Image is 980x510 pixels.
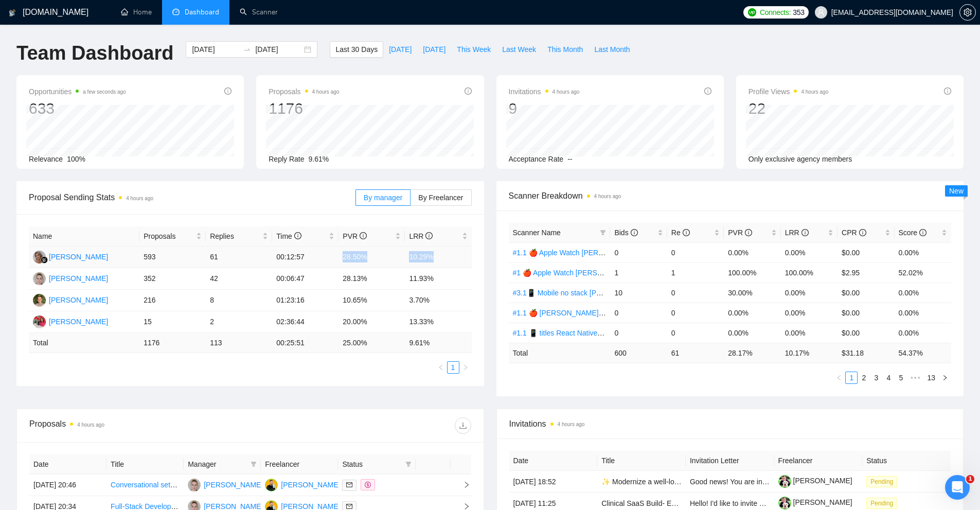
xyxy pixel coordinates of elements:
[939,372,951,384] li: Next Page
[686,451,774,471] th: Invitation Letter
[793,7,804,18] span: 353
[959,4,976,21] button: setting
[895,303,951,323] td: 0.00%
[294,232,301,239] span: info-circle
[206,226,272,247] th: Replies
[610,323,667,343] td: 0
[838,343,894,363] td: $ 31.18
[745,229,752,236] span: info-circle
[919,229,926,236] span: info-circle
[272,333,338,353] td: 00:25:51
[778,475,791,488] img: c1j5u_cgosQKwbtaoYsl_T7MKfXG31547KpmuR1gwvc1apTqntZq0O4vnbYFpmXX19
[405,290,471,311] td: 3.70%
[111,481,323,489] a: Conversational setup wizard with Vercel Chat SDK and Langgraph
[567,155,572,163] span: --
[553,89,580,95] time: 4 hours ago
[29,191,355,204] span: Proposal Sending Stats
[206,311,272,333] td: 2
[704,87,711,95] span: info-circle
[265,502,340,510] a: OV[PERSON_NAME]
[883,372,894,383] a: 4
[866,498,897,509] span: Pending
[49,294,108,306] div: [PERSON_NAME]
[269,99,339,118] div: 1176
[312,89,340,95] time: 4 hours ago
[33,317,108,325] a: OT[PERSON_NAME]
[667,343,724,363] td: 61
[360,232,367,239] span: info-circle
[882,372,895,384] li: 4
[144,231,194,242] span: Proposals
[781,343,838,363] td: 10.17 %
[33,315,46,328] img: OT
[671,228,690,237] span: Re
[748,8,756,16] img: upwork-logo.png
[126,196,153,201] time: 4 hours ago
[610,242,667,262] td: 0
[778,498,852,506] a: [PERSON_NAME]
[945,475,970,500] iframe: Intercom live chat
[781,283,838,303] td: 0.00%
[959,8,976,16] a: setting
[346,503,352,509] span: mail
[513,309,671,317] a: #1.1 🍎 [PERSON_NAME] (Tam) Smart Boost 25
[188,459,246,470] span: Manager
[338,268,405,290] td: 28.13%
[33,252,108,260] a: MC[PERSON_NAME]
[513,289,670,297] a: #3.1📱 Mobile no stack [PERSON_NAME] (-iOS)
[724,343,780,363] td: 28.17 %
[542,41,589,58] button: This Month
[188,479,201,491] img: TK
[781,262,838,283] td: 100.00%
[269,85,339,98] span: Proposals
[866,499,901,507] a: Pending
[251,461,257,467] span: filter
[438,364,444,371] span: left
[139,290,206,311] td: 216
[924,372,938,383] a: 13
[838,283,894,303] td: $0.00
[139,268,206,290] td: 352
[33,251,46,263] img: MC
[206,290,272,311] td: 8
[801,89,828,95] time: 4 hours ago
[455,503,470,510] span: right
[435,361,447,374] button: left
[338,311,405,333] td: 20.00%
[49,316,108,327] div: [PERSON_NAME]
[29,417,250,434] div: Proposals
[597,471,686,493] td: ✨ Modernize a well-loved but old Rails + React app without breaking what customers love ✨
[405,268,471,290] td: 11.93%
[838,303,894,323] td: $0.00
[598,225,608,240] span: filter
[858,372,870,384] li: 2
[781,242,838,262] td: 0.00%
[509,155,564,163] span: Acceptance Rate
[29,333,139,353] td: Total
[417,41,451,58] button: [DATE]
[513,228,561,237] span: Scanner Name
[817,9,825,16] span: user
[83,89,126,95] time: a few seconds ago
[255,44,302,55] input: End date
[29,99,126,118] div: 633
[139,226,206,247] th: Proposals
[842,228,866,237] span: CPR
[240,8,278,16] a: searchScanner
[364,194,402,202] span: By manager
[838,323,894,343] td: $0.00
[405,311,471,333] td: 13.33%
[425,232,433,239] span: info-circle
[272,268,338,290] td: 00:06:47
[960,8,975,16] span: setting
[907,372,923,384] span: •••
[870,372,882,384] li: 3
[785,228,809,237] span: LRR
[833,372,845,384] li: Previous Page
[513,329,640,337] a: #1.1 📱 titles React Native Evhen (Tam)
[833,372,845,384] button: left
[859,229,866,236] span: info-circle
[261,454,338,474] th: Freelancer
[589,41,635,58] button: Last Month
[243,45,251,54] span: to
